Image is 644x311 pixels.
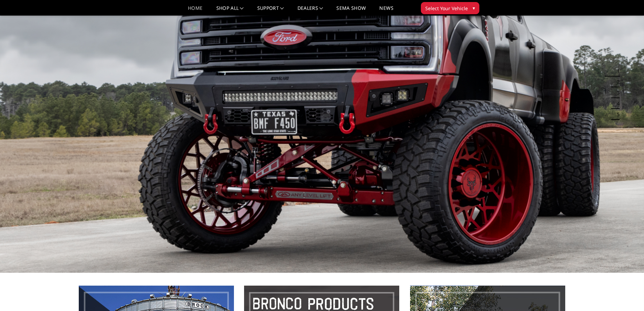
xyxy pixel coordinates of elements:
a: Support [257,6,284,16]
button: 3 of 5 [613,87,620,98]
span: ▾ [473,4,475,12]
a: Home [188,6,202,16]
button: 2 of 5 [613,76,620,87]
a: Dealers [297,6,323,16]
span: Select Your Vehicle [425,5,468,12]
button: Select Your Vehicle [421,2,479,14]
a: shop all [216,6,244,16]
a: SEMA Show [336,6,366,16]
a: News [379,6,393,16]
button: 1 of 5 [613,66,620,76]
iframe: Chat Widget [610,279,644,311]
button: 5 of 5 [613,109,620,120]
button: 4 of 5 [613,98,620,109]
